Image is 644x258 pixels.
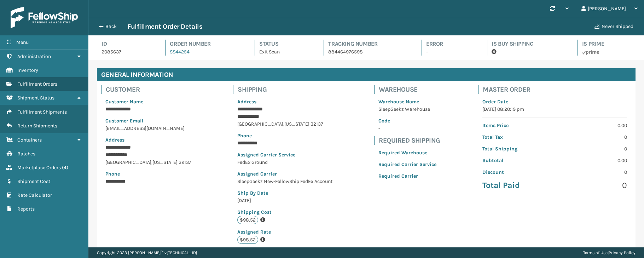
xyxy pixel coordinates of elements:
span: Containers [17,137,42,143]
p: 0 [559,168,627,176]
p: Required Warehouse [378,149,436,156]
h4: Status [259,40,311,48]
p: Shipping Cost [237,208,332,216]
p: $98.52 [237,236,258,244]
p: Warehouse Name [378,98,436,105]
i: Never Shipped [594,24,599,29]
h4: Master Order [483,85,631,94]
span: 32137 [179,159,191,165]
h4: Shipping [238,85,337,94]
h4: Is Buy Shipping [492,40,564,48]
p: Exit Scan [259,48,311,56]
span: Fulfillment Shipments [17,109,67,115]
h4: General Information [97,68,636,81]
span: Marketplace Orders [17,165,61,171]
p: SleepGeekz Warehouse [378,105,436,113]
span: Rate Calculator [17,192,52,198]
p: $98.52 [237,216,258,224]
h3: Fulfillment Order Details [127,22,202,31]
p: Code [378,117,436,125]
p: Phone [237,132,332,139]
h4: Is Prime [582,40,636,48]
p: Customer Name [105,98,191,105]
span: , [283,121,284,127]
span: Batches [17,151,35,157]
p: - [426,48,474,56]
p: Assigned Carrier Service [237,151,332,159]
p: Order Date [482,98,627,105]
h4: Warehouse [379,85,441,94]
p: Copyright 2023 [PERSON_NAME]™ v [TECHNICAL_ID] [97,247,197,258]
p: Required Carrier [378,172,436,180]
span: Shipment Status [17,95,54,101]
button: Never Shipped [590,19,638,34]
p: Required Carrier Service [378,161,436,168]
p: Assigned Carrier [237,170,332,178]
p: Assigned Rate [237,228,332,236]
span: Reports [17,206,35,212]
span: [GEOGRAPHIC_DATA] [105,159,151,165]
p: [DATE] 08:20:19 pm [482,105,627,113]
p: Customer Email [105,117,191,125]
h4: Tracking Number [328,40,408,48]
p: Ship By Date [237,189,332,197]
span: Fulfillment Orders [17,81,57,87]
span: 32137 [311,121,323,127]
a: SS44254 [170,49,190,55]
span: Address [237,99,256,105]
h4: Customer [106,85,196,94]
span: [US_STATE] [284,121,309,127]
span: Administration [17,53,51,59]
p: Subtotal [482,157,550,164]
p: SleepGeekz New-FellowShip FedEx Account [237,178,332,185]
p: FedEx Ground [237,159,332,166]
p: 2085637 [101,48,152,56]
p: [DATE] [237,197,332,204]
a: Privacy Policy [609,250,636,255]
p: 0.00 [559,157,627,164]
p: Phone [105,170,191,178]
button: Back [95,23,127,30]
span: Return Shipments [17,123,57,129]
p: Total Paid [482,180,550,191]
p: Total Shipping [482,145,550,153]
p: Discount [482,168,550,176]
span: [GEOGRAPHIC_DATA] [237,121,283,127]
span: Address [105,137,124,143]
p: 0 [559,145,627,153]
span: [US_STATE] [152,159,178,165]
p: [EMAIL_ADDRESS][DOMAIN_NAME] [105,125,191,132]
h4: Required Shipping [379,136,441,145]
span: , [151,159,152,165]
p: Total Tax [482,133,550,141]
p: 884464976598 [328,48,408,56]
h4: Order Number [170,40,242,48]
div: | [583,247,636,258]
span: Shipment Cost [17,178,50,184]
a: Terms of Use [583,250,608,255]
span: ( 4 ) [62,165,68,171]
p: Items Price [482,122,550,129]
span: Inventory [17,67,38,73]
h4: Error [426,40,474,48]
h4: Id [101,40,152,48]
p: 0 [559,133,627,141]
p: 0.00 [559,122,627,129]
img: logo [11,7,78,28]
span: Menu [16,39,29,45]
p: - [378,125,436,132]
p: 0 [559,180,627,191]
